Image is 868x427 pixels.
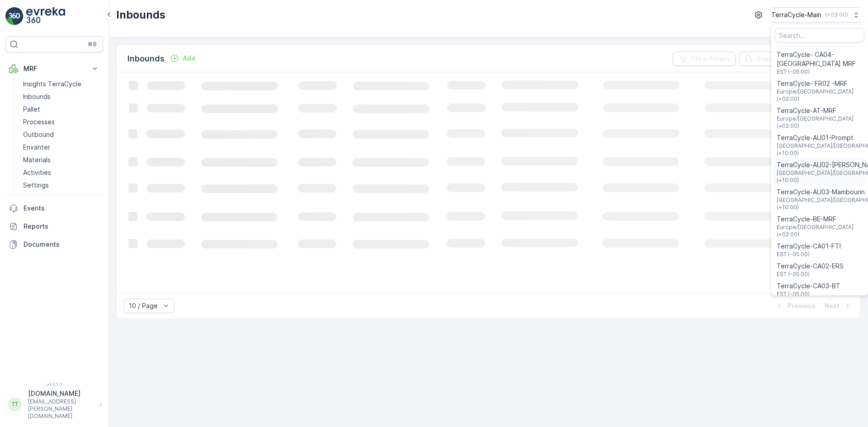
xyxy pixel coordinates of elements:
[19,90,103,103] a: Inbounds
[23,117,55,127] p: Processes
[739,52,783,66] button: Export
[777,115,863,130] span: Europe/[GEOGRAPHIC_DATA] (+02:00)
[28,389,95,398] p: [DOMAIN_NAME]
[19,103,103,116] a: Pallet
[777,291,840,298] span: EST (-05:00)
[777,271,844,278] span: EST (-05:00)
[825,301,840,310] p: Next
[23,143,50,152] p: Envanter
[777,251,841,258] span: EST (-05:00)
[127,52,165,65] p: Inbounds
[24,64,85,73] p: MRF
[19,78,103,90] a: Insights TerraCycle
[19,154,103,166] a: Materials
[777,50,863,68] span: TerraCycle- CA04-[GEOGRAPHIC_DATA] MRF
[19,141,103,154] a: Envanter
[23,105,40,114] p: Pallet
[5,7,24,25] img: logo
[28,398,95,420] p: [EMAIL_ADDRESS][PERSON_NAME][DOMAIN_NAME]
[777,88,863,103] span: Europe/[GEOGRAPHIC_DATA] (+02:00)
[19,128,103,141] a: Outbound
[88,41,97,48] p: ⌘B
[691,54,730,63] p: Clear Filters
[23,92,51,101] p: Inbounds
[5,60,103,78] button: MRF
[24,204,99,213] p: Events
[5,382,103,387] span: v 1.51.0
[19,179,103,192] a: Settings
[5,217,103,235] a: Reports
[166,53,199,64] button: Add
[774,300,816,311] button: Previous
[825,11,848,19] p: ( +03:00 )
[771,7,861,23] button: TerraCycle-Main(+03:00)
[777,282,840,291] span: TerraCycle-CA03-BT
[757,54,778,63] p: Export
[777,242,841,251] span: TerraCycle-CA01-FTI
[777,224,863,238] span: Europe/[GEOGRAPHIC_DATA] (+02:00)
[24,222,99,231] p: Reports
[771,10,821,19] p: TerraCycle-Main
[183,54,195,63] p: Add
[673,52,736,66] button: Clear Filters
[8,397,22,412] div: TT
[777,106,863,115] span: TerraCycle-AT-MRF
[23,168,51,177] p: Activities
[19,166,103,179] a: Activities
[24,240,99,249] p: Documents
[777,262,844,271] span: TerraCycle-CA02-ERS
[23,130,54,139] p: Outbound
[771,24,868,296] ul: Menu
[777,215,863,224] span: TerraCycle-BE-MRF
[116,8,165,22] p: Inbounds
[775,28,864,42] input: Search...
[788,301,816,310] p: Previous
[5,389,103,420] button: TT[DOMAIN_NAME][EMAIL_ADDRESS][PERSON_NAME][DOMAIN_NAME]
[23,80,81,89] p: Insights TerraCycle
[23,181,49,190] p: Settings
[5,235,103,253] a: Documents
[824,300,853,311] button: Next
[23,155,51,164] p: Materials
[777,68,863,75] span: EST (-05:00)
[19,116,103,128] a: Processes
[777,79,863,88] span: TerraCycle- FR02 -MRF
[26,7,65,25] img: logo_light-DOdMpM7g.png
[5,199,103,217] a: Events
